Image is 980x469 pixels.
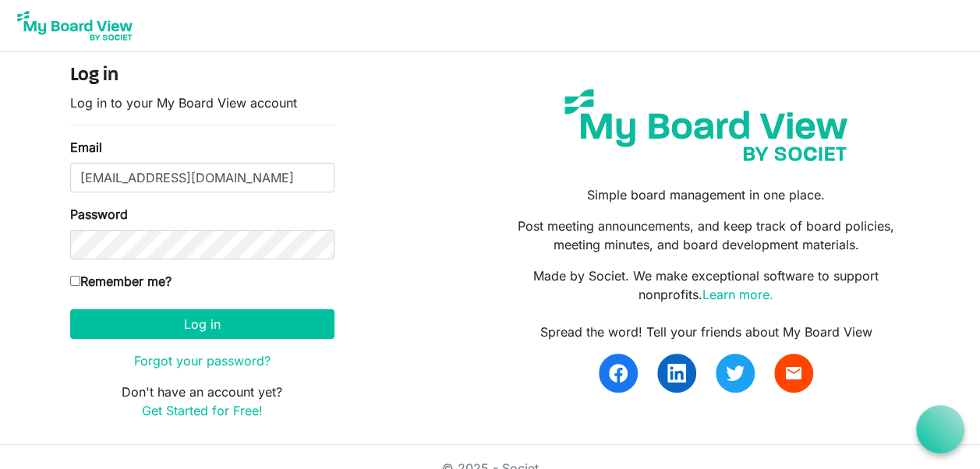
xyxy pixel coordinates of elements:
input: Remember me? [70,276,80,286]
a: Get Started for Free! [142,403,263,418]
div: Spread the word! Tell your friends about My Board View [501,323,910,341]
a: email [774,354,813,393]
label: Email [70,138,102,157]
img: my-board-view-societ.svg [553,77,859,173]
a: Forgot your password? [134,353,271,368]
p: Log in to your My Board View account [70,93,334,112]
p: Don't have an account yet? [70,383,334,420]
img: twitter.svg [726,364,745,383]
img: linkedin.svg [667,364,686,383]
a: Learn more. [702,287,773,302]
button: Log in [70,309,334,339]
p: Post meeting announcements, and keep track of board policies, meeting minutes, and board developm... [501,217,910,254]
img: facebook.svg [609,364,628,383]
span: email [784,364,803,383]
h4: Log in [70,65,334,87]
img: My Board View Logo [12,6,137,45]
label: Password [70,205,128,224]
p: Made by Societ. We make exceptional software to support nonprofits. [501,266,910,304]
label: Remember me? [70,272,172,291]
p: Simple board management in one place. [501,185,910,204]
